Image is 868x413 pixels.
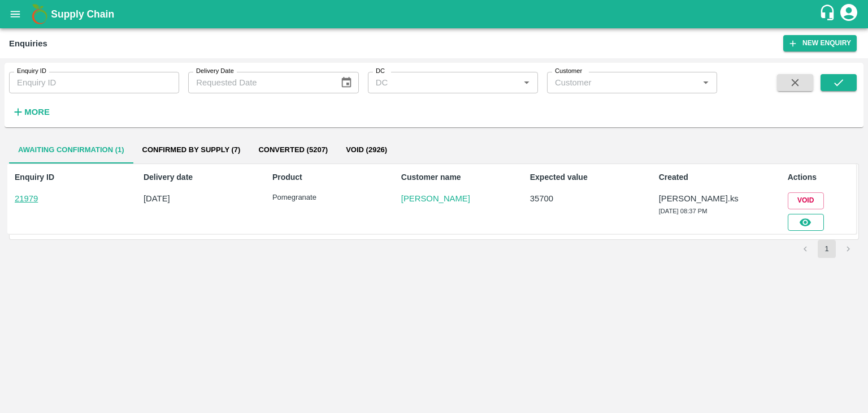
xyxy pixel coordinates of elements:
b: Supply Chain [51,8,114,20]
button: open drawer [2,1,28,27]
p: Enquiry ID [15,171,80,183]
button: Choose date [336,72,357,93]
p: Product [272,171,338,183]
button: Awaiting confirmation (1) [9,136,133,164]
p: [DATE] [144,192,209,205]
span: [DATE] 08:37 PM [659,208,708,214]
p: Customer name [401,171,467,183]
button: Confirmed by supply (7) [133,136,250,164]
div: Enquiries [9,36,47,51]
input: Requested Date [188,72,331,93]
a: Supply Chain [51,6,819,22]
p: Actions [788,171,853,183]
button: Converted (5207) [249,136,337,164]
input: Customer [550,75,695,90]
label: Delivery Date [196,67,234,76]
label: DC [376,67,385,76]
p: Created [659,171,724,183]
button: More [9,102,53,122]
label: Enquiry ID [17,67,46,76]
button: Void (2926) [337,136,396,164]
div: account of current user [839,2,859,26]
button: Void [788,192,824,209]
button: New Enquiry [783,35,857,51]
p: Pomegranate [272,192,338,203]
p: 35700 [530,192,596,205]
strong: More [24,107,50,117]
button: Open [698,75,713,90]
a: [PERSON_NAME] [401,192,467,205]
button: page 1 [818,240,836,258]
nav: pagination navigation [795,240,859,258]
p: [PERSON_NAME].ks [659,192,724,205]
button: Open [519,75,534,90]
input: Enquiry ID [9,72,179,93]
label: Customer [555,67,582,76]
div: customer-support [819,4,839,24]
p: Delivery date [144,171,209,183]
a: 21979 [15,194,38,203]
img: logo [28,3,51,25]
input: DC [371,75,516,90]
p: Expected value [530,171,596,183]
